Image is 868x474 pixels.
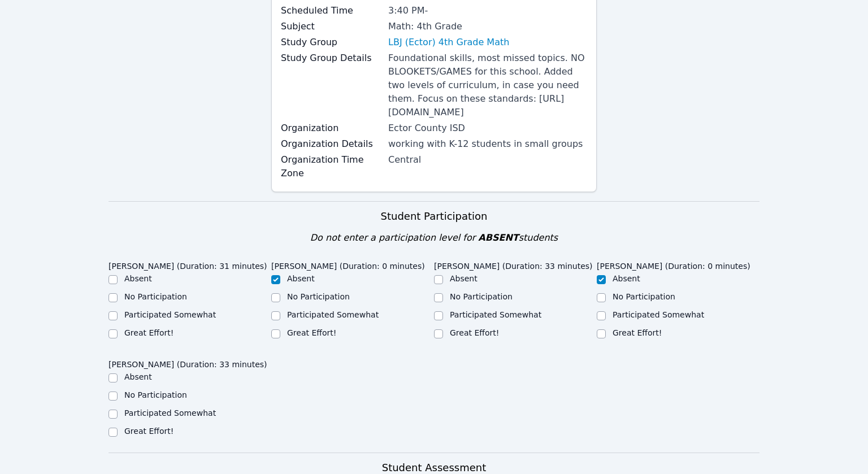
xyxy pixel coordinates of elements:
label: Participated Somewhat [287,310,379,319]
label: Participated Somewhat [124,408,216,418]
label: Study Group [281,36,381,49]
label: No Participation [450,292,513,301]
label: Great Effort! [613,328,662,337]
label: Absent [450,274,478,283]
label: Great Effort! [450,328,499,337]
label: Great Effort! [124,427,173,436]
label: Great Effort! [287,328,336,337]
span: ABSENT [478,232,518,243]
label: No Participation [124,292,187,301]
legend: [PERSON_NAME] (Duration: 33 minutes) [434,256,593,273]
div: Do not enter a participation level for students [108,231,759,245]
label: Absent [124,372,152,381]
label: No Participation [613,292,675,301]
label: Participated Somewhat [450,310,541,319]
label: Study Group Details [281,51,381,65]
label: Subject [281,20,381,33]
div: Central [388,153,587,167]
a: LBJ (Ector) 4th Grade Math [388,36,509,49]
label: Absent [124,274,152,283]
legend: [PERSON_NAME] (Duration: 0 minutes) [271,256,425,273]
legend: [PERSON_NAME] (Duration: 33 minutes) [108,354,267,371]
label: Great Effort! [124,328,173,337]
div: Ector County ISD [388,121,587,135]
label: Scheduled Time [281,4,381,18]
div: working with K-12 students in small groups [388,137,587,151]
label: Organization Time Zone [281,153,381,180]
div: 3:40 PM - [388,4,587,18]
label: Organization Details [281,137,381,151]
label: Absent [613,274,640,283]
label: Participated Somewhat [124,310,216,319]
label: No Participation [287,292,350,301]
div: Math: 4th Grade [388,20,587,33]
h3: Student Participation [108,208,759,224]
label: Organization [281,121,381,135]
div: Foundational skills, most missed topics. NO BLOOKETS/GAMES for this school. Added two levels of c... [388,51,587,119]
label: No Participation [124,390,187,399]
label: Absent [287,274,315,283]
label: Participated Somewhat [613,310,704,319]
legend: [PERSON_NAME] (Duration: 31 minutes) [108,256,267,273]
legend: [PERSON_NAME] (Duration: 0 minutes) [597,256,750,273]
